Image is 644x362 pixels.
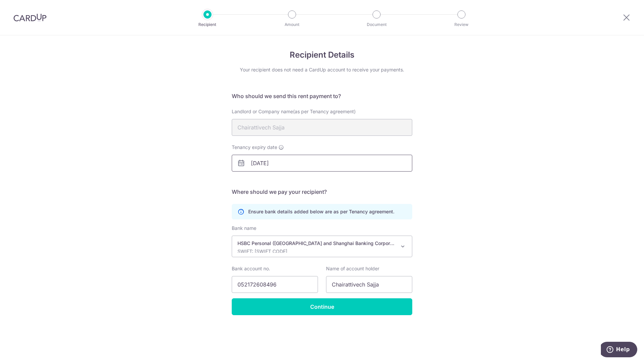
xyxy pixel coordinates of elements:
p: Recipient [183,21,232,28]
p: Review [437,21,486,28]
h4: Recipient Details [232,49,412,61]
span: Tenancy expiry date [232,144,277,151]
p: Document [352,21,401,28]
label: Bank name [232,225,256,232]
iframe: Opens a widget where you can find more information [601,342,637,359]
h5: Where should we pay your recipient? [232,188,412,196]
h5: Who should we send this rent payment to? [232,92,412,100]
span: HSBC Personal (Hongkong and Shanghai Banking Corporation) [232,236,412,257]
input: Continue [232,298,412,315]
p: HSBC Personal ([GEOGRAPHIC_DATA] and Shanghai Banking Corporation) [237,240,396,247]
span: Landlord or Company name(as per Tenancy agreement) [232,109,356,114]
span: HSBC Personal (Hongkong and Shanghai Banking Corporation) [232,236,412,257]
img: CardUp [13,13,46,22]
input: DD/MM/YYYY [232,155,412,172]
p: SWIFT: [SWIFT_CODE] [237,248,396,255]
p: Ensure bank details added below are as per Tenancy agreement. [248,208,394,215]
label: Bank account no. [232,265,270,272]
label: Name of account holder [326,265,379,272]
div: Your recipient does not need a CardUp account to receive your payments. [232,66,412,73]
p: Amount [267,21,317,28]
